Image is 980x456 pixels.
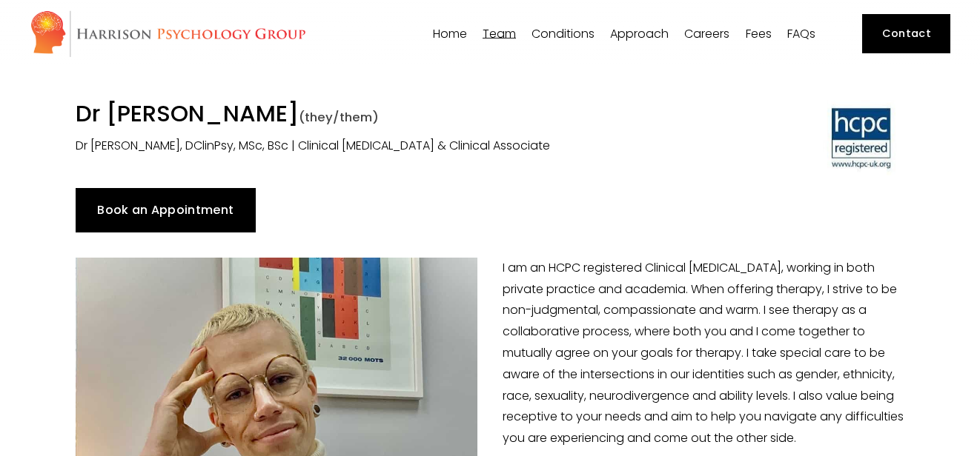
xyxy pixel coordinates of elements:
[483,28,516,40] span: Team
[76,188,256,232] a: Book an Appointment
[532,28,595,40] span: Conditions
[684,27,729,41] a: Careers
[746,27,772,41] a: Fees
[30,10,306,58] img: Harrison Psychology Group
[433,27,467,41] a: Home
[76,135,691,157] p: Dr [PERSON_NAME], DClinPsy, MSc, BSc | Clinical [MEDICAL_DATA] & Clinical Associate
[862,14,950,53] a: Contact
[787,27,815,41] a: FAQs
[76,258,904,449] p: I am an HCPC registered Clinical [MEDICAL_DATA], working in both private practice and academia. W...
[532,27,595,41] a: folder dropdown
[483,27,516,41] a: folder dropdown
[299,108,379,126] span: (they/them)
[610,28,669,40] span: Approach
[76,100,691,131] h1: Dr [PERSON_NAME]
[610,27,669,41] a: folder dropdown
